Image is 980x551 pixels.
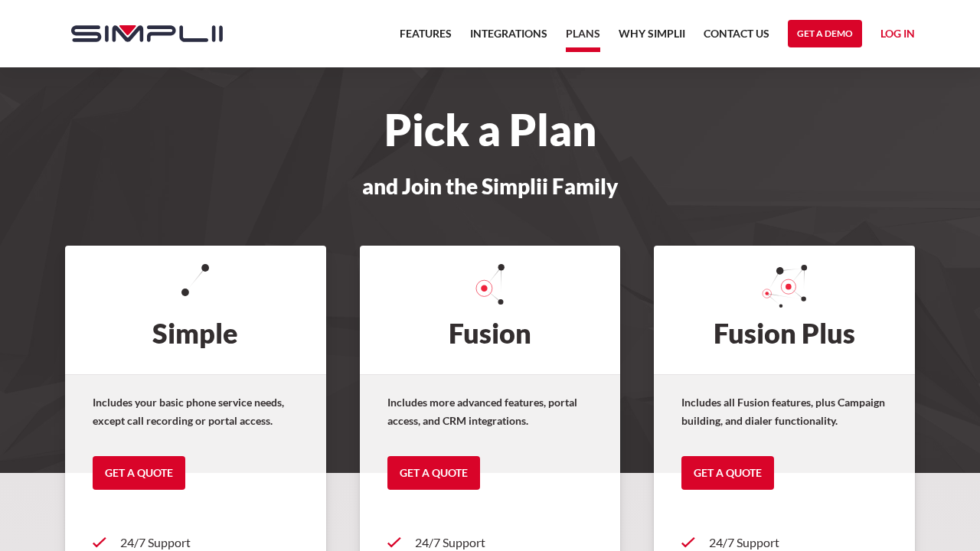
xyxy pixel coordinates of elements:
[400,24,452,52] a: Features
[65,246,326,374] h2: Simple
[93,393,299,430] p: Includes your basic phone service needs, except call recording or portal access.
[470,24,547,52] a: Integrations
[387,456,480,490] a: Get a Quote
[880,24,915,47] a: Log in
[566,24,600,52] a: Plans
[788,20,862,47] a: Get a Demo
[387,396,577,427] strong: Includes more advanced features, portal access, and CRM integrations.
[704,24,769,52] a: Contact US
[56,174,924,197] h3: and Join the Simplii Family
[681,456,774,490] a: Get a Quote
[681,396,885,427] strong: Includes all Fusion features, plus Campaign building, and dialer functionality.
[56,113,924,147] h1: Pick a Plan
[71,25,223,42] img: Simplii
[654,246,915,374] h2: Fusion Plus
[619,24,685,52] a: Why Simplii
[360,246,621,374] h2: Fusion
[93,456,185,490] a: Get a Quote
